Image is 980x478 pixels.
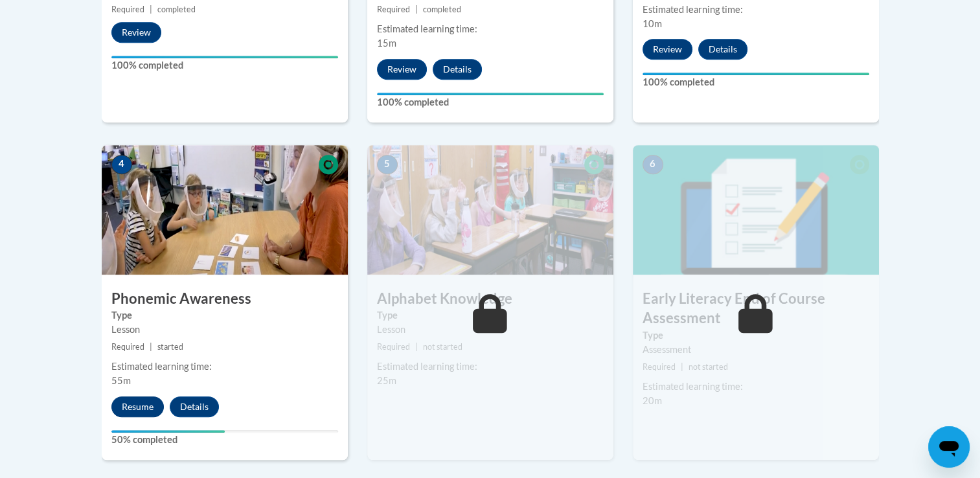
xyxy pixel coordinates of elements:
span: | [415,342,418,352]
span: | [681,362,683,372]
label: 50% completed [111,433,338,447]
span: 15m [377,38,396,49]
img: Course Image [367,145,613,275]
span: not started [689,362,728,372]
div: Your progress [111,430,225,433]
span: completed [423,5,461,14]
div: Estimated learning time: [643,3,869,17]
h3: Early Literacy End of Course Assessment [633,289,879,329]
span: | [150,5,152,14]
span: | [415,5,418,14]
button: Details [433,59,482,80]
span: Required [377,342,410,352]
button: Resume [111,396,164,417]
span: 5 [377,155,398,174]
span: 25m [377,375,396,386]
button: Details [698,39,747,60]
div: Estimated learning time: [377,359,604,374]
span: Required [377,5,410,14]
span: 20m [643,395,662,406]
div: Assessment [643,343,869,357]
span: Required [643,362,676,372]
span: not started [423,342,462,352]
span: Required [111,5,144,14]
img: Course Image [102,145,348,275]
img: Course Image [633,145,879,275]
div: Estimated learning time: [643,380,869,394]
button: Review [111,22,161,43]
button: Review [377,59,427,80]
label: 100% completed [643,75,869,89]
div: Your progress [643,73,869,75]
button: Details [170,396,219,417]
span: 10m [643,18,662,29]
span: 4 [111,155,132,174]
div: Estimated learning time: [111,359,338,374]
div: Your progress [111,56,338,58]
label: 100% completed [111,58,338,73]
button: Review [643,39,692,60]
label: Type [377,308,604,323]
h3: Alphabet Knowledge [367,289,613,309]
span: started [157,342,183,352]
div: Lesson [377,323,604,337]
span: 6 [643,155,663,174]
h3: Phonemic Awareness [102,289,348,309]
label: Type [111,308,338,323]
span: completed [157,5,196,14]
label: 100% completed [377,95,604,109]
div: Your progress [377,93,604,95]
div: Estimated learning time: [377,22,604,36]
span: | [150,342,152,352]
iframe: Button to launch messaging window [928,426,970,468]
label: Type [643,328,869,343]
span: Required [111,342,144,352]
span: 55m [111,375,131,386]
div: Lesson [111,323,338,337]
